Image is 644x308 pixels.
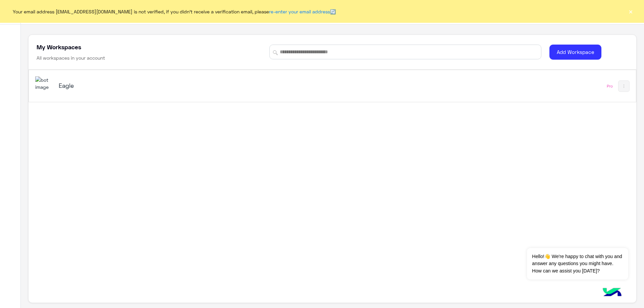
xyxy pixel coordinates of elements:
[37,55,105,61] h6: All workspaces in your account
[627,8,634,15] button: ×
[607,83,613,89] div: Pro
[59,81,273,89] h5: Eagle
[269,9,330,14] a: re-enter your email address
[35,76,53,91] img: 713415422032625
[13,8,336,15] span: Your email address [EMAIL_ADDRESS][DOMAIN_NAME] is not verified, if you didn't receive a verifica...
[549,45,601,60] button: Add Workspace
[527,248,628,280] span: Hello!👋 We're happy to chat with you and answer any questions you might have. How can we assist y...
[37,43,81,51] h5: My Workspaces
[600,281,624,305] img: hulul-logo.png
